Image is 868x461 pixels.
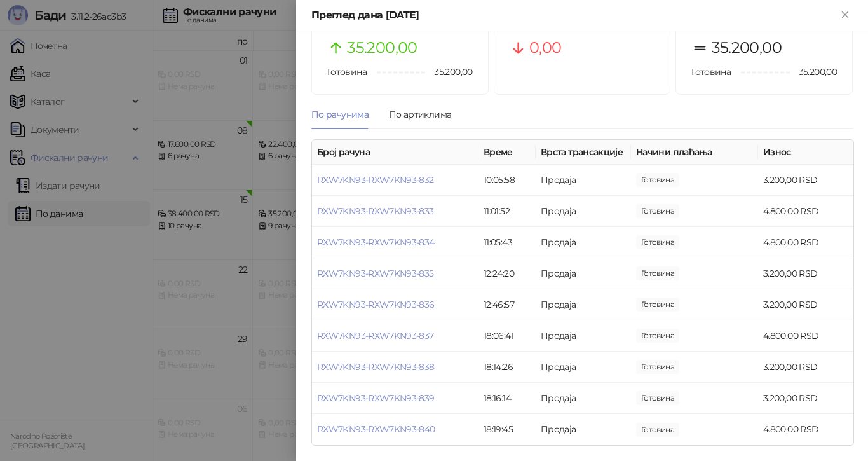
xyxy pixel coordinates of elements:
[636,298,679,312] span: 16.001.600,00
[478,383,536,414] td: 18:16:14
[478,352,536,383] td: 18:14:26
[758,165,853,196] td: 3.200,00 RSD
[837,8,853,23] button: Close
[636,360,679,374] span: 16.001.600,00
[758,258,853,289] td: 3.200,00 RSD
[311,107,369,121] div: По рачунима
[311,8,837,23] div: Преглед дана [DATE]
[317,237,435,248] a: RXW7KN93-RXW7KN93-834
[691,66,731,78] span: Готовина
[758,140,853,165] th: Износ
[536,165,631,196] td: Продаја
[347,36,417,60] span: 35.200,00
[478,140,536,165] th: Време
[478,165,536,196] td: 10:05:58
[317,299,435,310] a: RXW7KN93-RXW7KN93-836
[536,140,631,165] th: Врста трансакције
[636,423,679,437] span: 160.016.001.600,00
[317,268,434,279] a: RXW7KN93-RXW7KN93-835
[425,65,472,79] span: 35.200,00
[758,352,853,383] td: 3.200,00 RSD
[636,204,679,218] span: 160.016.001.600,00
[536,196,631,227] td: Продаја
[317,330,434,341] a: RXW7KN93-RXW7KN93-837
[758,289,853,320] td: 3.200,00 RSD
[536,414,631,445] td: Продаја
[317,423,435,435] a: RXW7KN93-RXW7KN93-840
[478,227,536,258] td: 11:05:43
[536,289,631,320] td: Продаја
[317,205,434,217] a: RXW7KN93-RXW7KN93-833
[636,329,679,343] span: 160.016.001.600,00
[478,414,536,445] td: 18:19:45
[478,320,536,352] td: 18:06:41
[636,391,679,405] span: 16.001.600,00
[758,320,853,352] td: 4.800,00 RSD
[758,227,853,258] td: 4.800,00 RSD
[317,174,434,186] a: RXW7KN93-RXW7KN93-832
[536,383,631,414] td: Продаја
[529,36,561,60] span: 0,00
[758,414,853,445] td: 4.800,00 RSD
[478,258,536,289] td: 12:24:20
[758,383,853,414] td: 3.200,00 RSD
[317,392,435,404] a: RXW7KN93-RXW7KN93-839
[636,235,679,249] span: 160.016.001.600,00
[317,361,435,373] a: RXW7KN93-RXW7KN93-838
[536,258,631,289] td: Продаја
[389,107,451,121] div: По артиклима
[790,65,837,79] span: 35.200,00
[712,36,782,60] span: 35.200,00
[536,352,631,383] td: Продаја
[636,173,679,187] span: 16.001.600,00
[636,266,679,280] span: 16.001.600,00
[536,320,631,352] td: Продаја
[327,66,367,78] span: Готовина
[478,289,536,320] td: 12:46:57
[758,196,853,227] td: 4.800,00 RSD
[536,227,631,258] td: Продаја
[312,140,478,165] th: Број рачуна
[631,140,758,165] th: Начини плаћања
[478,196,536,227] td: 11:01:52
